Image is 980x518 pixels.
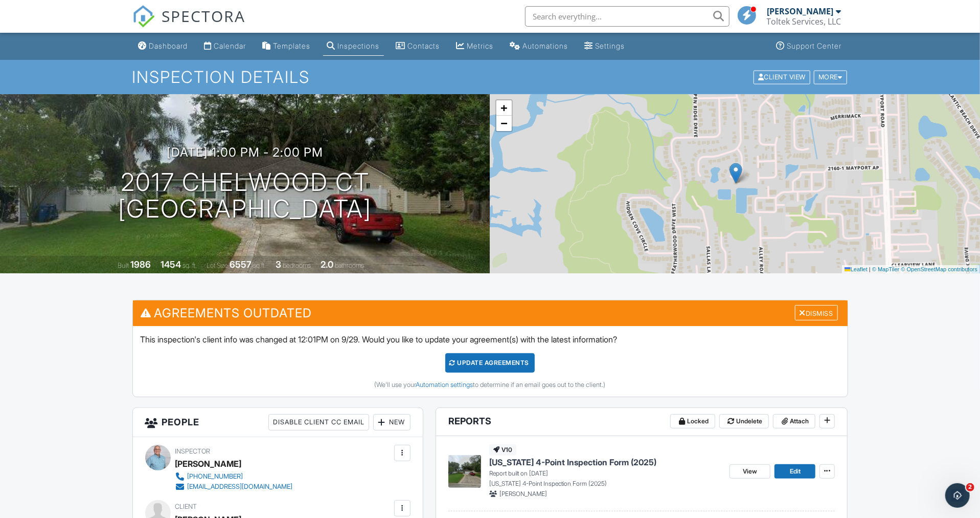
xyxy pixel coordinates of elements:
div: New [373,414,411,430]
a: © MapTiler [872,266,900,272]
a: © OpenStreetMap contributors [901,266,977,272]
a: Automations (Basic) [506,37,573,56]
div: Inspections [338,41,380,50]
a: [EMAIL_ADDRESS][DOMAIN_NAME] [175,482,293,492]
span: Lot Size [207,262,228,269]
a: Client View [753,73,813,80]
div: Update Agreements [445,353,535,373]
span: − [500,117,507,129]
a: Dashboard [134,37,192,56]
span: SPECTORA [162,5,246,27]
div: [PERSON_NAME] [175,456,242,471]
span: sq. ft. [183,262,197,269]
a: Settings [581,37,629,56]
a: SPECTORA [132,14,246,35]
span: | [869,266,871,272]
div: 1454 [161,259,181,270]
a: Support Center [772,37,846,56]
input: Search everything... [525,6,730,27]
div: Dismiss [795,305,838,321]
a: Zoom in [496,100,512,116]
span: bathrooms [335,262,364,269]
span: sq.ft. [253,262,266,269]
div: Metrics [467,41,494,50]
h3: People [133,408,423,437]
span: Built [118,262,129,269]
span: bedrooms [283,262,311,269]
div: This inspection's client info was changed at 12:01PM on 9/29. Would you like to update your agree... [133,326,848,397]
div: 2.0 [321,259,333,270]
a: Automation settings [416,381,473,389]
div: Templates [274,41,311,50]
div: Client View [754,70,810,84]
div: 3 [276,259,281,270]
div: Calendar [214,41,246,50]
span: Inspector [175,447,211,455]
span: + [500,101,507,114]
span: Client [175,503,197,510]
a: Leaflet [845,266,868,272]
img: Marker [730,163,742,184]
div: Toltek Services, LLC [767,16,841,27]
div: Disable Client CC Email [268,414,369,430]
h3: Agreements Outdated [133,300,848,326]
div: Automations [523,41,568,50]
img: The Best Home Inspection Software - Spectora [132,5,155,28]
div: 1986 [130,259,151,270]
a: Calendar [200,37,250,56]
div: Dashboard [149,41,188,50]
a: Templates [259,37,315,56]
div: (We'll use your to determine if an email goes out to the client.) [141,381,840,389]
h1: 2017 Chelwood Ct [GEOGRAPHIC_DATA] [118,169,372,223]
div: [EMAIL_ADDRESS][DOMAIN_NAME] [188,483,293,491]
a: Zoom out [496,116,512,131]
div: [PHONE_NUMBER] [188,472,243,481]
div: Contacts [408,41,440,50]
div: [PERSON_NAME] [767,6,834,16]
span: 2 [966,483,974,491]
a: Inspections [323,37,384,56]
h3: [DATE] 1:00 pm - 2:00 pm [167,145,323,159]
h1: Inspection Details [132,68,848,86]
div: Support Center [787,41,842,50]
a: [PHONE_NUMBER] [175,471,293,482]
div: Settings [596,41,625,50]
iframe: Intercom live chat [945,483,970,508]
a: Metrics [452,37,498,56]
div: More [814,70,847,84]
a: Contacts [392,37,444,56]
div: 6557 [230,259,252,270]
